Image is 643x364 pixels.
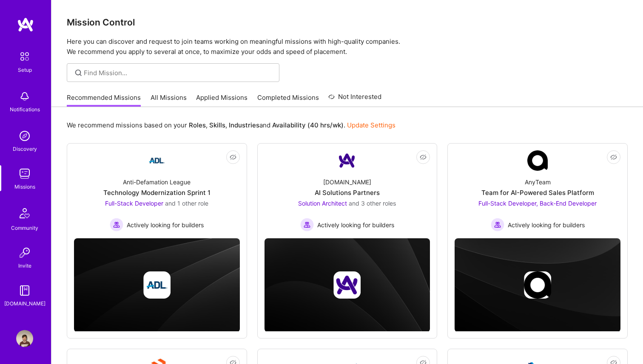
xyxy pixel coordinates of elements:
img: Company Logo [147,150,167,171]
input: Find Mission... [84,68,273,77]
img: Company Logo [337,150,357,171]
img: Invite [16,244,33,261]
img: cover [74,238,240,332]
span: and 1 other role [165,200,208,207]
h3: Mission Control [67,17,628,28]
img: Company logo [143,271,171,299]
a: Not Interested [328,92,381,107]
span: Actively looking for builders [508,220,585,229]
div: Anti-Defamation League [123,178,191,186]
img: logo [17,17,34,32]
div: AI Solutions Partners [315,188,380,197]
img: User Avatar [16,330,33,347]
div: AnyTeam [525,178,551,186]
p: Here you can discover and request to join teams working on meaningful missions with high-quality ... [67,37,628,57]
span: Actively looking for builders [317,220,394,229]
b: Industries [229,121,259,129]
span: Full-Stack Developer [105,200,163,207]
div: Technology Modernization Sprint 1 [103,188,211,197]
img: Actively looking for builders [491,218,504,231]
span: Actively looking for builders [127,220,204,229]
span: Full-Stack Developer, Back-End Developer [478,200,597,207]
span: and 3 other roles [349,200,396,207]
div: Discovery [13,144,37,153]
a: Company LogoAnti-Defamation LeagueTechnology Modernization Sprint 1Full-Stack Developer and 1 oth... [74,150,240,231]
i: icon SearchGrey [74,68,83,78]
i: icon EyeClosed [420,154,427,161]
b: Availability (40 hrs/wk) [272,121,344,129]
a: Company Logo[DOMAIN_NAME]AI Solutions PartnersSolution Architect and 3 other rolesActively lookin... [265,150,430,231]
a: Completed Missions [257,93,319,107]
img: Actively looking for builders [300,218,314,231]
p: We recommend missions based on your , , and . [67,121,395,130]
a: Update Settings [347,121,395,129]
div: Setup [18,65,32,74]
img: bell [16,88,33,105]
a: User Avatar [14,330,35,347]
div: [DOMAIN_NAME] [4,299,46,308]
div: Team for AI-Powered Sales Platform [481,188,594,197]
b: Roles [189,121,206,129]
div: Community [11,223,38,232]
img: Company logo [333,271,361,299]
img: discovery [16,127,33,144]
i: icon EyeClosed [610,154,617,161]
img: cover [455,238,620,332]
img: setup [16,48,34,65]
img: Actively looking for builders [110,218,123,231]
div: Invite [18,261,31,270]
img: guide book [16,282,33,299]
img: teamwork [16,165,33,182]
b: Skills [209,121,225,129]
img: Company logo [524,271,551,299]
span: Solution Architect [298,200,347,207]
img: cover [265,238,430,332]
div: [DOMAIN_NAME] [323,178,371,186]
div: Missions [14,182,35,191]
a: All Missions [151,93,187,107]
a: Company LogoAnyTeamTeam for AI-Powered Sales PlatformFull-Stack Developer, Back-End Developer Act... [455,150,620,231]
i: icon EyeClosed [230,154,236,161]
a: Applied Missions [196,93,248,107]
img: Company Logo [527,150,548,171]
img: Community [14,203,35,223]
div: Notifications [10,105,40,114]
a: Recommended Missions [67,93,141,107]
